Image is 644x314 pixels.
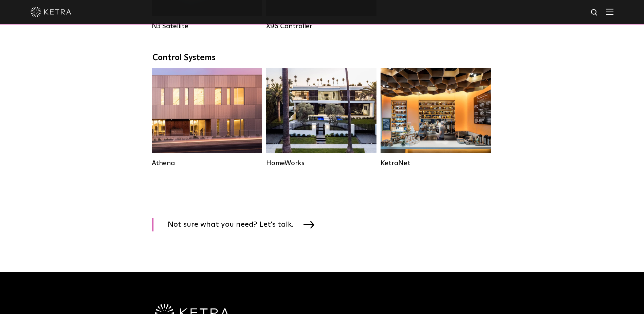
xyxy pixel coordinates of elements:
a: Athena Commercial Solution [152,68,262,167]
img: search icon [590,8,599,17]
div: Control Systems [152,53,492,63]
span: Not sure what you need? Let's talk. [168,218,303,231]
a: Not sure what you need? Let's talk. [152,218,323,231]
div: X96 Controller [266,22,376,30]
a: HomeWorks Residential Solution [266,68,376,167]
div: HomeWorks [266,159,376,167]
div: KetraNet [381,159,491,167]
div: N3 Satellite [152,22,262,30]
img: arrow [303,221,314,228]
img: Hamburger%20Nav.svg [606,8,613,15]
img: ketra-logo-2019-white [31,7,71,17]
div: Athena [152,159,262,167]
a: KetraNet Legacy System [381,68,491,167]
